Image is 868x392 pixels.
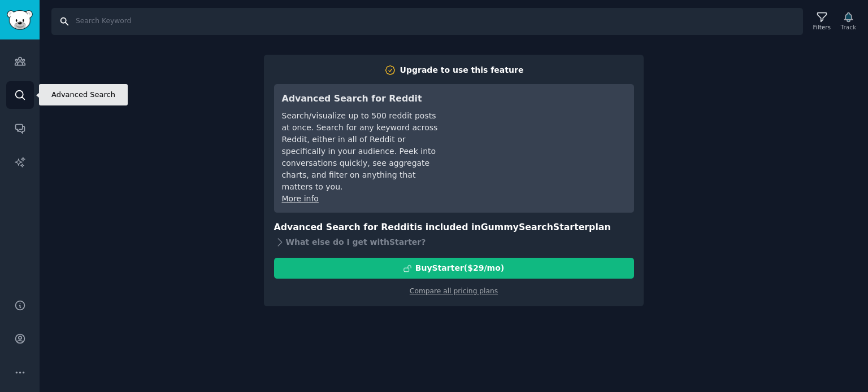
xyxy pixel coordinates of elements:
h3: Advanced Search for Reddit is included in plan [274,221,634,235]
a: More info [282,194,319,203]
div: What else do I get with Starter ? [274,234,634,250]
img: GummySearch logo [7,10,33,30]
button: BuyStarter($29/mo) [274,258,634,279]
iframe: YouTube video player [457,92,626,177]
a: Compare all pricing plans [410,287,498,295]
div: Upgrade to use this feature [400,64,524,76]
div: Buy Starter ($ 29 /mo ) [415,262,504,274]
span: GummySearch Starter [481,222,589,232]
div: Filters [813,23,831,31]
div: Search/visualize up to 500 reddit posts at once. Search for any keyword across Reddit, either in ... [282,110,441,193]
h3: Advanced Search for Reddit [282,92,441,106]
input: Search Keyword [51,8,803,35]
